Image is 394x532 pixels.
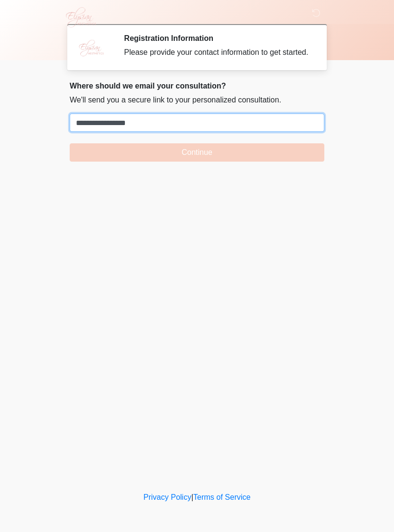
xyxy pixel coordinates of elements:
[124,34,310,43] h2: Registration Information
[144,493,192,501] a: Privacy Policy
[193,493,250,501] a: Terms of Service
[124,47,310,58] div: Please provide your contact information to get started.
[60,7,100,27] img: Elysian Aesthetics Logo
[191,493,193,501] a: |
[70,81,324,90] h2: Where should we email your consultation?
[77,34,106,63] img: Agent Avatar
[70,94,324,106] p: We'll send you a secure link to your personalized consultation.
[70,143,324,162] button: Continue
